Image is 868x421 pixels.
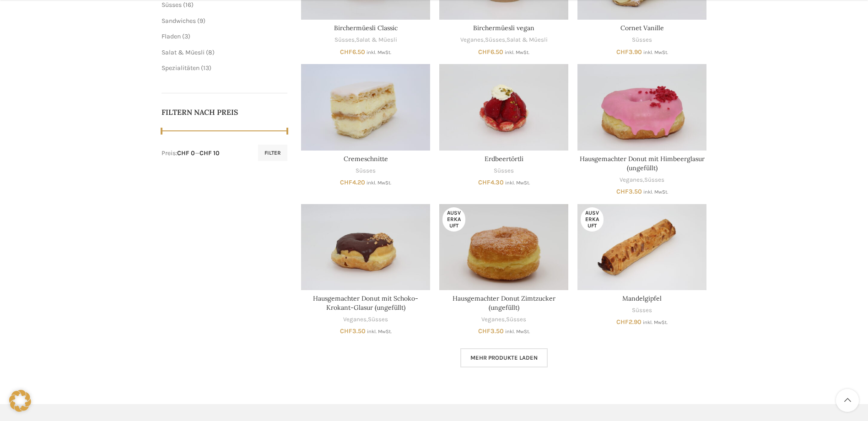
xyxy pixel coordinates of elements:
a: Salat & Müesli [162,49,205,56]
a: Veganes [620,176,643,184]
a: Erdbeertörtli [439,64,568,150]
a: Birchermüesli vegan [473,24,534,32]
a: Scroll to top button [836,389,859,412]
span: Ausverkauft [442,207,465,232]
bdi: 3.50 [616,188,642,195]
a: Hausgemachter Donut Zimtzucker (ungefüllt) [439,204,568,290]
a: Birchermüesli Classic [334,24,398,32]
a: Veganes [460,36,484,44]
div: , [301,315,430,324]
a: Fladen [162,32,181,40]
bdi: 3.50 [340,327,366,335]
a: Hausgemachter Donut mit Schoko-Krokant-Glasur (ungefüllt) [301,204,430,290]
span: CHF [478,327,491,335]
span: 13 [203,64,209,72]
a: Süsses [356,167,376,175]
span: CHF [478,48,491,56]
bdi: 6.50 [478,48,503,56]
a: Hausgemachter Donut mit Himbeerglasur (ungefüllt) [580,155,705,172]
span: CHF [340,178,352,186]
a: Süsses [494,167,514,175]
a: Erdbeertörtli [485,155,523,163]
a: Veganes [481,315,505,324]
div: , [301,36,430,44]
div: Preis: — [162,149,220,158]
h5: Filtern nach Preis [162,107,288,117]
a: Süsses [506,315,526,324]
a: Süsses [368,315,388,324]
a: Süsses [485,36,505,44]
small: inkl. MwSt. [367,329,392,335]
a: Süsses [632,36,652,44]
a: Mandelgipfel [577,204,706,290]
a: Süsses [644,176,664,184]
bdi: 3.90 [616,48,642,56]
span: CHF [616,188,629,195]
a: Cremeschnitte [344,155,388,163]
span: CHF [340,48,352,56]
bdi: 4.20 [340,178,365,186]
small: inkl. MwSt. [505,180,530,186]
a: Hausgemachter Donut mit Himbeerglasur (ungefüllt) [577,64,706,150]
span: Mehr Produkte laden [470,354,538,362]
small: inkl. MwSt. [643,189,668,195]
bdi: 4.30 [478,178,504,186]
span: 9 [199,17,203,25]
small: inkl. MwSt. [643,319,668,325]
button: Filter [258,145,287,161]
a: Mandelgipfel [622,294,662,302]
a: Süsses [162,1,182,9]
a: Hausgemachter Donut Zimtzucker (ungefüllt) [453,294,555,312]
a: Veganes [343,315,367,324]
span: CHF [616,318,629,326]
div: , [577,176,706,184]
bdi: 3.50 [478,327,504,335]
a: Süsses [632,306,652,315]
span: Ausverkauft [581,207,604,232]
a: Cremeschnitte [301,64,430,150]
small: inkl. MwSt. [505,49,529,55]
a: Salat & Müesli [356,36,397,44]
small: inkl. MwSt. [643,49,668,55]
div: , , [439,36,568,44]
span: 3 [184,32,188,40]
span: CHF [340,327,352,335]
div: , [439,315,568,324]
span: CHF [478,178,491,186]
small: inkl. MwSt. [367,180,391,186]
bdi: 6.50 [340,48,365,56]
small: inkl. MwSt. [367,49,391,55]
a: Hausgemachter Donut mit Schoko-Krokant-Glasur (ungefüllt) [313,294,418,312]
a: Sandwiches [162,17,196,25]
span: CHF 0 [177,149,195,157]
span: CHF [616,48,629,56]
small: inkl. MwSt. [505,329,530,335]
a: Mehr Produkte laden [460,348,548,367]
a: Süsses [334,36,355,44]
a: Spezialitäten [162,64,199,72]
span: 8 [208,49,212,56]
a: Cornet Vanille [620,24,664,32]
span: 16 [185,1,191,9]
bdi: 2.90 [616,318,642,326]
span: CHF 10 [199,149,220,157]
a: Salat & Müesli [507,36,548,44]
